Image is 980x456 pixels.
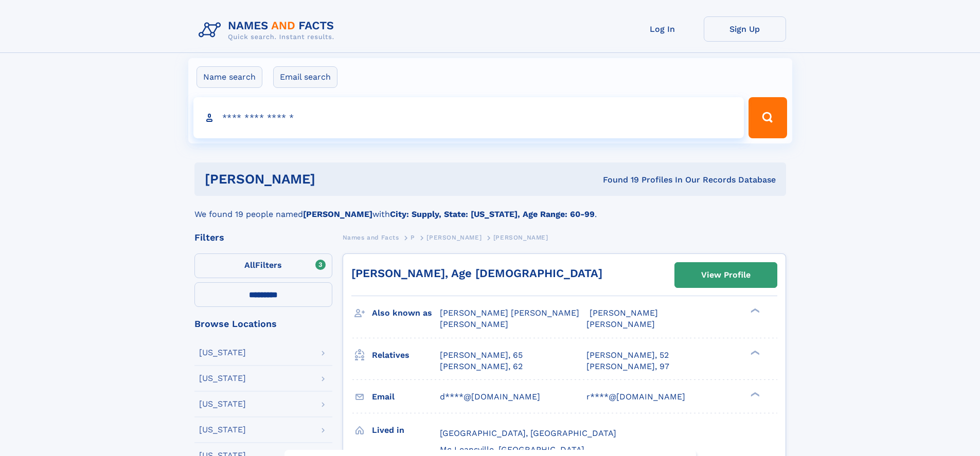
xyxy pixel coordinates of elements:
[440,445,584,454] span: Mc Leansville, [GEOGRAPHIC_DATA]
[426,231,482,244] a: [PERSON_NAME]
[459,174,776,186] div: Found 19 Profiles In Our Records Database
[343,231,399,244] a: Names and Facts
[205,173,459,186] h1: [PERSON_NAME]
[440,308,579,318] span: [PERSON_NAME] [PERSON_NAME]
[440,319,508,329] span: [PERSON_NAME]
[273,66,337,88] label: Email search
[748,307,760,314] div: ❯
[372,346,440,364] h3: Relatives
[194,16,343,44] img: Logo Names and Facts
[411,234,415,241] span: P
[303,209,372,219] b: [PERSON_NAME]
[748,349,760,356] div: ❯
[440,361,523,372] a: [PERSON_NAME], 62
[199,426,246,434] div: [US_STATE]
[426,234,482,241] span: [PERSON_NAME]
[194,196,786,221] div: We found 19 people named with .
[590,308,658,318] span: [PERSON_NAME]
[194,319,332,329] div: Browse Locations
[199,400,246,408] div: [US_STATE]
[748,391,760,397] div: ❯
[586,361,669,372] a: [PERSON_NAME], 97
[586,350,669,361] a: [PERSON_NAME], 52
[351,267,602,280] a: [PERSON_NAME], Age [DEMOGRAPHIC_DATA]
[244,260,255,270] span: All
[586,319,655,329] span: [PERSON_NAME]
[440,428,616,438] span: [GEOGRAPHIC_DATA], [GEOGRAPHIC_DATA]
[194,253,332,278] label: Filters
[372,304,440,322] h3: Also known as
[749,97,787,138] button: Search Button
[621,16,704,42] a: Log In
[193,97,744,138] input: search input
[390,209,595,219] b: City: Supply, State: [US_STATE], Age Range: 60-99
[704,16,786,42] a: Sign Up
[411,231,415,244] a: P
[440,350,523,361] a: [PERSON_NAME], 65
[372,422,440,439] h3: Lived in
[372,388,440,406] h3: Email
[199,349,246,357] div: [US_STATE]
[199,374,246,382] div: [US_STATE]
[197,66,262,88] label: Name search
[701,263,751,287] div: View Profile
[194,233,332,242] div: Filters
[493,234,548,241] span: [PERSON_NAME]
[675,263,777,287] a: View Profile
